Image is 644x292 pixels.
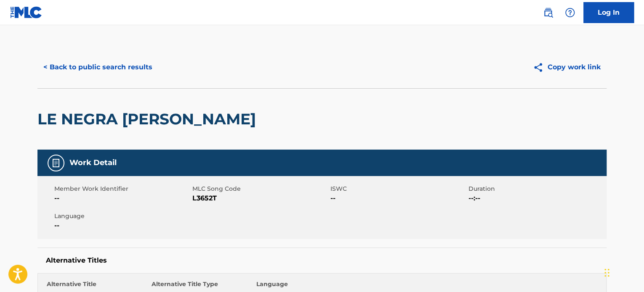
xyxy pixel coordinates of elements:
[37,57,158,78] button: < Back to public search results
[69,158,117,168] h5: Work Detail
[468,193,604,203] span: --:--
[51,158,61,168] img: Work Detail
[192,184,328,193] span: MLC Song Code
[604,260,609,285] div: Drag
[468,184,604,193] span: Duration
[46,256,598,265] h5: Alternative Titles
[583,2,634,23] a: Log In
[54,221,190,231] span: --
[192,193,328,203] span: L3652T
[543,8,553,18] img: search
[37,110,260,129] h2: LE NEGRA [PERSON_NAME]
[602,252,644,292] iframe: Chat Widget
[330,184,466,193] span: ISWC
[10,6,43,18] img: MLC Logo
[565,8,575,18] img: help
[527,57,607,78] button: Copy work link
[54,212,190,221] span: Language
[562,4,578,21] div: Help
[54,184,190,193] span: Member Work Identifier
[330,193,466,203] span: --
[540,4,556,21] a: Public Search
[54,193,190,203] span: --
[533,62,548,73] img: Copy work link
